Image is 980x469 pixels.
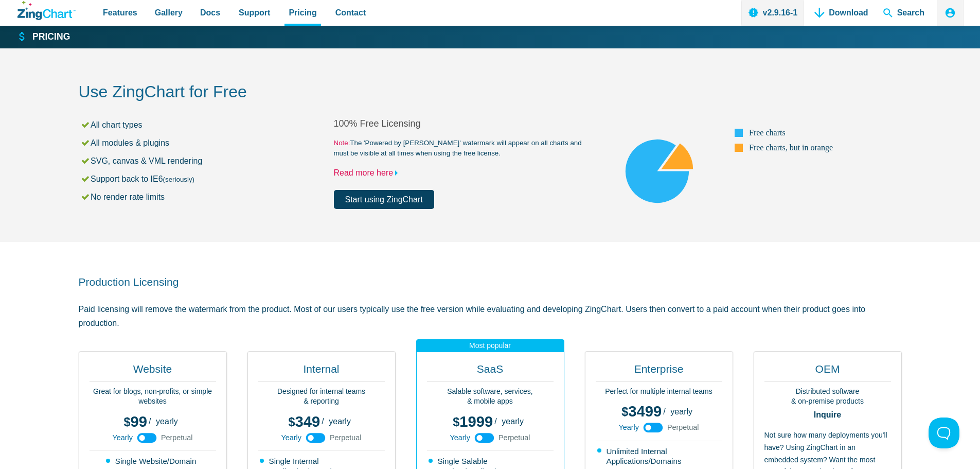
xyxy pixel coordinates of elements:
[155,6,183,20] span: Gallery
[90,362,216,381] h2: Website
[334,190,434,209] a: Start using ZingChart
[498,434,530,441] span: Perpetual
[281,434,301,441] span: Yearly
[80,172,334,186] li: Support back to IE6
[929,418,959,448] iframe: Toggle Customer Support
[764,362,891,381] h2: OEM
[764,387,891,407] p: Distributed software & on-premise products
[330,434,362,441] span: Perpetual
[596,362,722,381] h2: Enterprise
[163,176,194,183] small: (seriously)
[667,424,699,431] span: Perpetual
[502,417,524,426] span: yearly
[124,413,147,430] span: 99
[427,387,554,407] p: Salable software, services, & mobile apps
[80,136,334,150] li: All modules & plugins
[764,411,891,419] strong: Inquire
[334,168,403,177] a: Read more here
[258,362,385,381] h2: Internal
[335,6,366,20] span: Contact
[334,139,350,147] span: Note:
[161,434,193,441] span: Perpetual
[670,407,692,416] span: yearly
[329,417,351,426] span: yearly
[427,362,554,381] h2: SaaS
[17,31,70,43] a: Pricing
[80,118,334,132] li: All chart types
[322,418,324,426] span: /
[32,32,70,42] strong: Pricing
[334,138,589,159] small: The 'Powered by [PERSON_NAME]' watermark will appear on all charts and must be visible at all tim...
[494,418,496,426] span: /
[79,302,902,330] p: Paid licensing will remove the watermark from the product. Most of our users typically use the fr...
[597,446,722,467] li: Unlimited Internal Applications/Domains
[258,387,385,407] p: Designed for internal teams & reporting
[106,456,201,466] li: Single Website/Domain
[663,408,665,416] span: /
[453,413,493,430] span: 1999
[288,413,320,430] span: 349
[200,6,220,20] span: Docs
[90,387,216,407] p: Great for blogs, non-profits, or simple websites
[618,424,638,431] span: Yearly
[596,387,722,397] p: Perfect for multiple internal teams
[17,1,76,20] a: ZingChart Logo. Click to return to the homepage
[621,403,662,420] span: 3499
[80,190,334,204] li: No render rate limits
[79,81,902,105] h2: Use ZingChart for Free
[80,154,334,168] li: SVG, canvas & VML rendering
[79,275,902,289] h2: Production Licensing
[239,6,270,20] span: Support
[289,6,316,20] span: Pricing
[112,434,132,441] span: Yearly
[334,118,589,130] h2: 100% Free Licensing
[103,6,137,20] span: Features
[149,418,151,426] span: /
[156,417,178,426] span: yearly
[450,434,470,441] span: Yearly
